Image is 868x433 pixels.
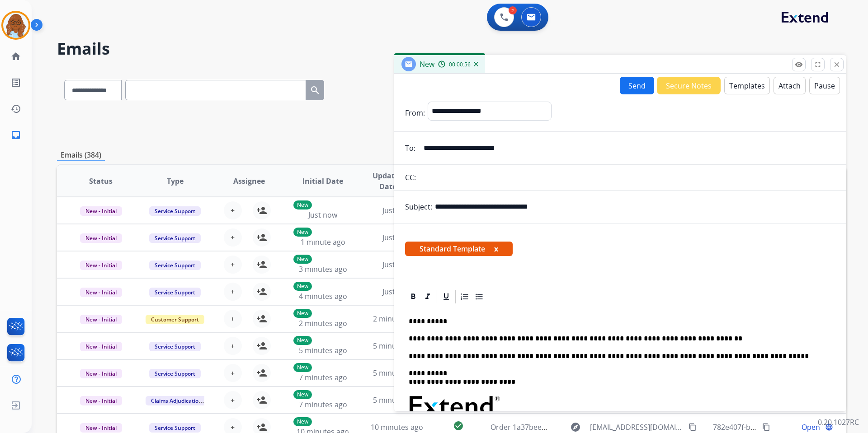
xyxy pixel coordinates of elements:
[371,422,423,432] span: 10 minutes ago
[590,422,683,433] span: [EMAIL_ADDRESS][DOMAIN_NAME]
[293,363,312,372] p: New
[57,149,105,161] p: Emails (384)
[80,233,122,243] span: New - Initial
[10,51,21,62] mat-icon: home
[293,200,312,210] p: New
[301,237,345,247] span: 1 minute ago
[293,255,312,264] p: New
[382,260,411,270] span: Just now
[299,264,347,274] span: 3 minutes ago
[10,103,21,114] mat-icon: history
[299,291,347,301] span: 4 minutes ago
[818,417,859,428] p: 0.20.1027RC
[80,315,122,324] span: New - Initial
[146,315,204,324] span: Customer Support
[167,176,184,186] span: Type
[293,309,312,318] p: New
[3,13,28,38] img: avatar
[299,400,347,410] span: 7 minutes ago
[382,233,411,242] span: Just now
[149,261,201,270] span: Service Support
[310,85,321,96] mat-icon: search
[302,176,343,186] span: Initial Date
[231,340,235,351] span: +
[80,206,122,216] span: New - Initial
[231,259,235,270] span: +
[149,369,201,378] span: Service Support
[256,205,267,216] mat-icon: person_add
[494,243,498,254] button: x
[795,61,803,69] mat-icon: remove_red_eye
[421,290,434,303] div: Italic
[373,395,421,405] span: 5 minutes ago
[405,201,432,212] p: Subject:
[439,290,453,303] div: Underline
[405,107,425,118] p: From:
[420,59,434,69] span: New
[10,130,21,140] mat-icon: inbox
[453,420,464,431] mat-icon: check_circle
[224,364,242,382] button: +
[231,232,235,243] span: +
[256,232,267,243] mat-icon: person_add
[293,228,312,237] p: New
[293,336,312,345] p: New
[405,242,513,256] span: Standard Template
[149,342,201,351] span: Service Support
[299,372,347,382] span: 7 minutes ago
[405,143,415,154] p: To:
[449,61,471,68] span: 00:00:56
[80,369,122,378] span: New - Initial
[224,283,242,301] button: +
[149,288,201,297] span: Service Support
[224,201,242,219] button: +
[382,205,411,215] span: Just now
[256,286,267,297] mat-icon: person_add
[724,77,770,94] button: Templates
[256,422,267,433] mat-icon: person_add
[224,228,242,247] button: +
[689,423,697,431] mat-icon: content_copy
[293,282,312,291] p: New
[224,337,242,355] button: +
[299,345,347,355] span: 5 minutes ago
[89,176,113,186] span: Status
[293,390,312,399] p: New
[256,313,267,324] mat-icon: person_add
[814,61,822,69] mat-icon: fullscreen
[299,318,347,328] span: 2 minutes ago
[570,422,581,433] mat-icon: explore
[491,422,650,432] span: Order 1a37beee-ea13-4b33-aa09-3fe77df60a30
[458,290,472,303] div: Ordered List
[713,422,850,432] span: 782e407f-b180-49e2-b0b8-9e988cb4f611
[293,417,312,426] p: New
[373,368,421,378] span: 5 minutes ago
[308,210,337,220] span: Just now
[80,423,122,433] span: New - Initial
[149,423,201,433] span: Service Support
[368,170,409,192] span: Updated Date
[406,290,420,303] div: Bold
[256,368,267,378] mat-icon: person_add
[382,287,411,297] span: Just now
[373,314,421,324] span: 2 minutes ago
[509,6,517,14] div: 2
[80,261,122,270] span: New - Initial
[149,206,201,216] span: Service Support
[256,259,267,270] mat-icon: person_add
[405,172,416,183] p: CC:
[231,313,235,324] span: +
[231,368,235,378] span: +
[256,395,267,405] mat-icon: person_add
[774,77,806,94] button: Attach
[10,77,21,88] mat-icon: list_alt
[224,310,242,328] button: +
[657,77,721,94] button: Secure Notes
[80,288,122,297] span: New - Initial
[802,422,820,433] span: Open
[762,423,770,431] mat-icon: content_copy
[80,396,122,405] span: New - Initial
[833,61,841,69] mat-icon: close
[224,391,242,409] button: +
[233,176,265,186] span: Assignee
